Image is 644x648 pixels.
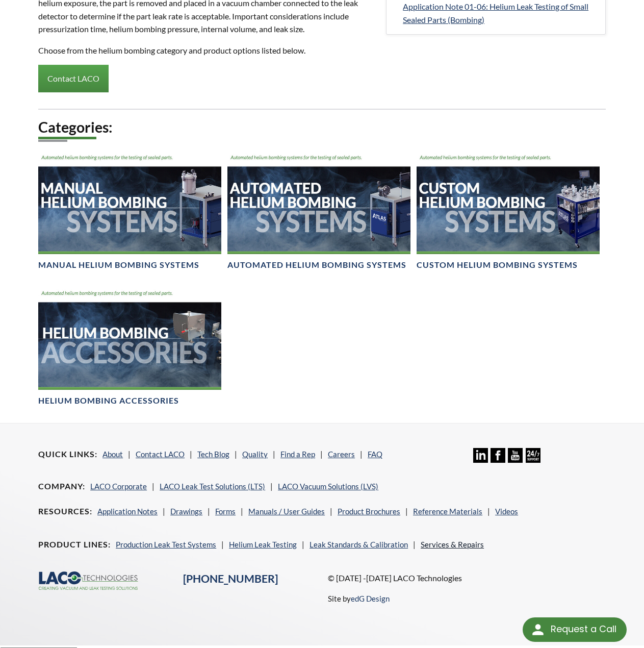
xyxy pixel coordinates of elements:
span: Application Note 01-06: Helium Leak Testing of Small Sealed Parts (Bombing) [403,2,588,24]
a: [PHONE_NUMBER] [183,572,278,585]
a: Production Leak Test Systems [116,540,216,549]
div: Request a Call [551,617,616,641]
a: Tech Blog [197,450,229,459]
h4: Custom Helium Bombing Systems [417,260,578,270]
h4: Automated Helium Bombing Systems [227,260,406,270]
a: Helium Bombing Accessories BannerHelium Bombing Accessories [38,287,221,406]
h4: Company [38,481,85,492]
a: edG Design [351,594,390,603]
a: About [102,450,123,459]
a: Quality [242,450,268,459]
a: FAQ [368,450,382,459]
a: Manuals / User Guides [248,507,325,516]
p: Choose from the helium bombing category and product options listed below. [38,44,374,57]
a: Videos [495,507,518,516]
a: Custom Helium Bombing Chambers BannerCustom Helium Bombing Systems [417,151,600,270]
a: Contact LACO [38,65,109,92]
a: Manual Helium Bombing Systems BannerManual Helium Bombing Systems [38,151,221,270]
a: LACO Corporate [90,482,147,491]
a: LACO Vacuum Solutions (LVS) [278,482,378,491]
a: Leak Standards & Calibration [310,540,408,549]
p: Site by [328,592,390,605]
a: LACO Leak Test Solutions (LTS) [160,482,265,491]
a: Services & Repairs [421,540,484,549]
h4: Helium Bombing Accessories [38,395,179,406]
img: 24/7 Support Icon [526,448,540,463]
a: Drawings [170,507,202,516]
a: Contact LACO [136,450,185,459]
h4: Resources [38,506,92,517]
img: round button [530,621,546,638]
a: Careers [328,450,355,459]
a: Application Notes [97,507,158,516]
a: 24/7 Support [526,455,540,464]
h2: Categories: [38,118,606,137]
a: Find a Rep [280,450,315,459]
h4: Manual Helium Bombing Systems [38,260,199,270]
a: Product Brochures [338,507,400,516]
a: Automated Helium Bombing Systems BannerAutomated Helium Bombing Systems [227,151,410,270]
h4: Product Lines [38,539,111,550]
p: © [DATE] -[DATE] LACO Technologies [328,571,605,585]
a: Reference Materials [413,507,482,516]
a: Helium Leak Testing [229,540,297,549]
div: Request a Call [523,617,627,642]
a: Forms [215,507,236,516]
h4: Quick Links [38,449,97,460]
